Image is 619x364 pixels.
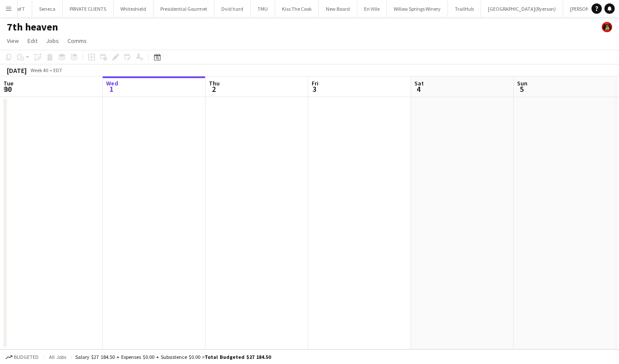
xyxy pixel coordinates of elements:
[67,37,87,45] span: Comms
[106,79,118,87] span: Wed
[312,79,319,87] span: Fri
[517,79,527,87] span: Sun
[481,0,563,17] button: [GEOGRAPHIC_DATA](Ryerson)
[105,84,118,94] span: 1
[4,352,40,362] button: Budgeted
[64,35,90,46] a: Comms
[275,0,319,17] button: Kiss The Cook
[2,84,13,94] span: 30
[7,37,19,45] span: View
[7,66,27,75] div: [DATE]
[75,354,271,360] div: Salary $27 184.50 + Expenses $0.00 + Subsistence $0.00 =
[28,67,50,73] span: Week 40
[414,79,424,87] span: Sat
[153,0,215,17] button: Presidential Gourmet
[3,79,13,87] span: Tue
[24,35,41,46] a: Edit
[209,79,220,87] span: Thu
[53,67,62,73] div: EDT
[3,35,22,46] a: View
[251,0,275,17] button: TMU
[357,0,387,17] button: En Ville
[215,0,251,17] button: Dvid hard
[602,22,612,32] app-user-avatar: Yani Salas
[113,0,153,17] button: Whiteshield
[448,0,481,17] button: TrailHub
[28,37,37,45] span: Edit
[387,0,448,17] button: Willow Springs Winery
[14,354,39,360] span: Budgeted
[310,84,319,94] span: 3
[516,84,527,94] span: 5
[63,0,113,17] button: PRIVATE CLIENTS
[413,84,424,94] span: 4
[205,354,271,360] span: Total Budgeted $27 184.50
[6,0,32,17] button: U of T
[47,354,68,360] span: All jobs
[46,37,59,45] span: Jobs
[32,0,63,17] button: Seneca
[319,0,357,17] button: New Board
[43,35,62,46] a: Jobs
[7,21,58,33] h1: 7th heaven
[208,84,220,94] span: 2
